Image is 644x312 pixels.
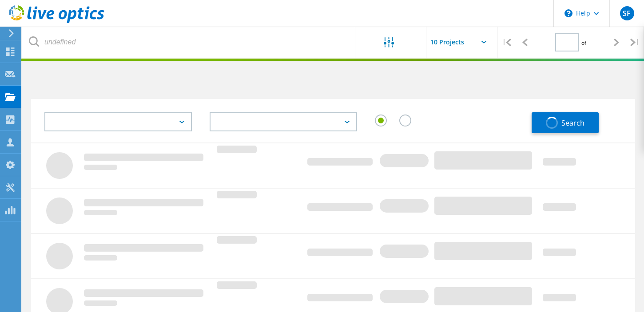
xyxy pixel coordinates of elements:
span: Search [561,118,584,128]
svg: \n [564,9,572,17]
a: Live Optics Dashboard [9,19,104,25]
span: SF [623,10,631,17]
input: undefined [22,27,356,58]
span: of [581,39,586,47]
div: | [626,27,644,58]
div: | [497,27,516,58]
button: Search [532,112,599,133]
